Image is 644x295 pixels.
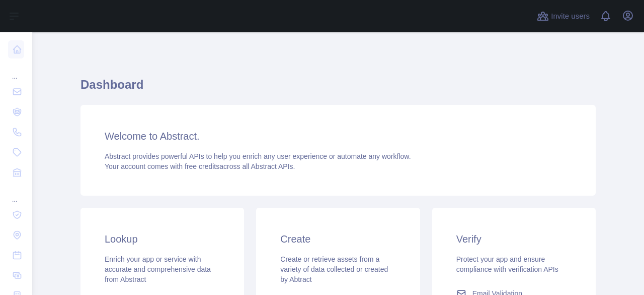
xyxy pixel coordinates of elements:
[535,8,592,24] button: Invite users
[105,162,295,170] span: Your account comes with across all Abstract APIs.
[80,77,596,101] h1: Dashboard
[280,255,388,283] span: Create or retrieve assets from a variety of data collected or created by Abtract
[8,61,24,81] div: ...
[456,232,572,246] h3: Verify
[280,232,395,246] h3: Create
[105,129,572,143] h3: Welcome to Abstract.
[105,232,220,246] h3: Lookup
[185,162,219,170] span: free credits
[105,255,211,283] span: Enrich your app or service with accurate and comprehensive data from Abstract
[551,11,590,22] span: Invite users
[105,152,411,160] span: Abstract provides powerful APIs to help you enrich any user experience or automate any workflow.
[456,255,558,273] span: Protect your app and ensure compliance with verification APIs
[8,184,24,204] div: ...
